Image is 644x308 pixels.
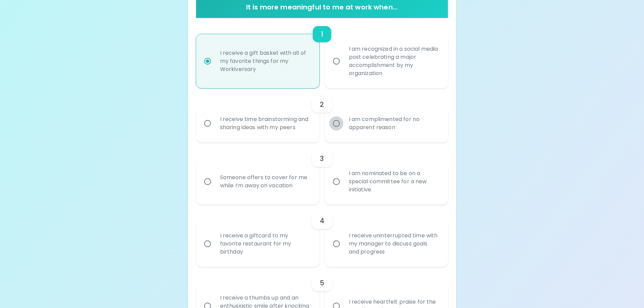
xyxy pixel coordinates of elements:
div: I receive a gift basket with all of my favorite things for my Workiversary [215,41,316,81]
div: choice-group-check [196,142,448,205]
div: I receive uninterrupted time with my manager to discuss goals and progress [343,223,445,264]
h6: 3 [320,153,324,164]
div: I am recognized in a social media post celebrating a major accomplishment by my organization [343,37,445,86]
div: choice-group-check [196,18,448,88]
h6: 5 [320,278,324,288]
h6: 1 [321,29,323,40]
div: Someone offers to cover for me while I’m away on vacation [215,165,316,198]
div: I receive a giftcard to my favorite restaurant for my birthday [215,223,316,264]
div: choice-group-check [196,205,448,267]
h6: It is more meaningful to me at work when... [199,2,446,13]
div: choice-group-check [196,88,448,142]
div: I am nominated to be on a special committee for a new initiative [343,161,445,202]
div: I am complimented for no apparent reason [343,107,445,140]
h6: 2 [320,99,324,110]
h6: 4 [320,215,324,226]
div: I receive time brainstorming and sharing ideas with my peers [215,107,316,140]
